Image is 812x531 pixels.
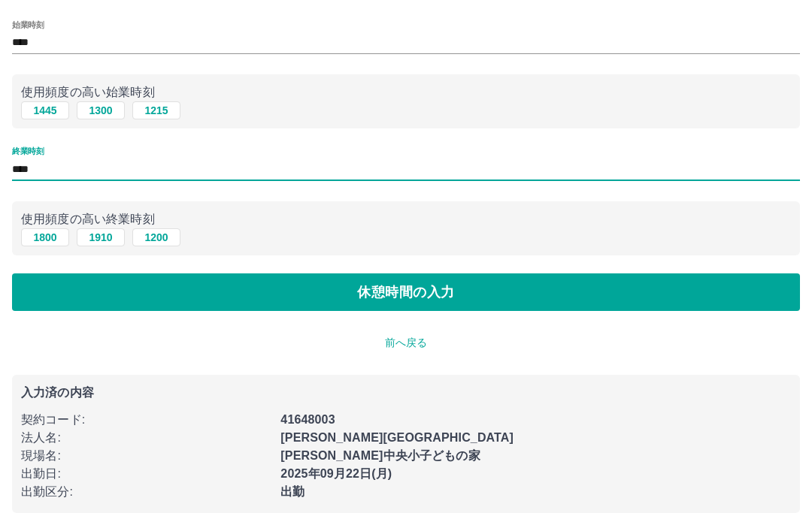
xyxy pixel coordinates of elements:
p: 入力済の内容 [21,387,791,399]
label: 始業時刻 [12,19,44,30]
b: 41648003 [280,413,335,426]
p: 出勤区分 : [21,483,271,501]
p: 契約コード : [21,411,271,429]
p: 現場名 : [21,447,271,465]
b: 出勤 [280,485,304,498]
button: 1215 [132,101,180,119]
p: 使用頻度の高い始業時刻 [21,83,791,101]
p: 法人名 : [21,429,271,447]
button: 1800 [21,228,69,246]
p: 出勤日 : [21,465,271,483]
b: [PERSON_NAME][GEOGRAPHIC_DATA] [280,431,514,444]
b: [PERSON_NAME]中央小子どもの家 [280,449,480,462]
button: 休憩時間の入力 [12,273,800,311]
button: 1445 [21,101,69,119]
label: 終業時刻 [12,146,44,157]
p: 前へ戻る [12,335,800,351]
button: 1200 [132,228,180,246]
button: 1910 [77,228,125,246]
button: 1300 [77,101,125,119]
p: 使用頻度の高い終業時刻 [21,210,791,228]
b: 2025年09月22日(月) [280,467,392,480]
